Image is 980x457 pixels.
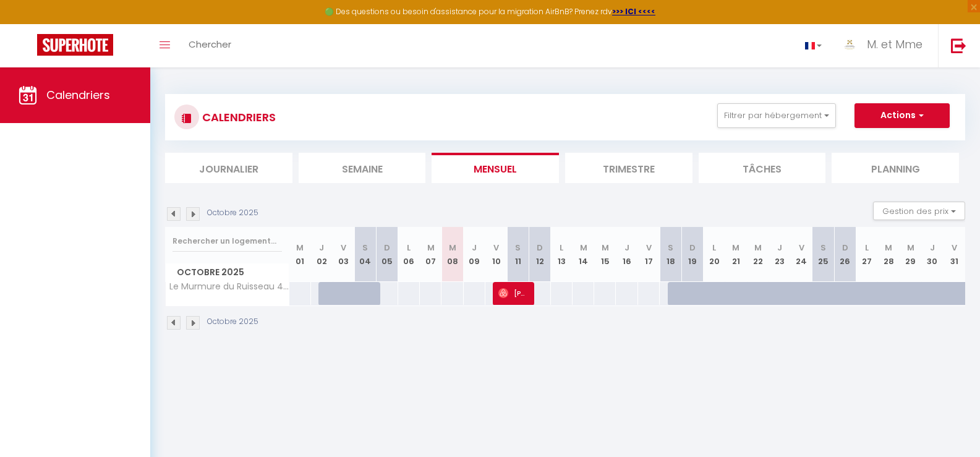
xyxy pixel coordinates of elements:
[493,242,499,254] abbr: V
[624,242,629,254] abbr: J
[612,6,655,17] a: >>> ICI <<<<
[732,242,739,254] abbr: M
[668,242,673,254] abbr: S
[854,103,950,128] button: Actions
[842,242,848,254] abbr: D
[717,103,836,128] button: Filtrer par hébergement
[791,227,812,282] th: 24
[498,281,527,305] span: [PERSON_NAME]
[865,242,869,254] abbr: L
[777,242,782,254] abbr: J
[354,227,376,282] th: 04
[573,227,594,282] th: 14
[311,227,333,282] th: 02
[856,227,877,282] th: 27
[930,242,935,254] abbr: J
[207,316,258,328] p: Octobre 2025
[37,34,113,56] img: Super Booking
[689,242,696,254] abbr: D
[907,242,914,254] abbr: M
[754,242,762,254] abbr: M
[173,230,282,252] input: Rechercher un logement...
[699,153,826,183] li: Tâches
[515,242,521,254] abbr: S
[747,227,769,282] th: 22
[952,242,957,254] abbr: V
[189,38,231,51] span: Chercher
[472,242,477,254] abbr: J
[565,153,692,183] li: Trimestre
[704,227,725,282] th: 20
[834,227,856,282] th: 26
[464,227,485,282] th: 09
[362,242,368,254] abbr: S
[407,242,411,254] abbr: L
[943,227,965,282] th: 31
[485,227,507,282] th: 10
[46,87,110,103] span: Calendriers
[594,227,616,282] th: 15
[580,242,587,254] abbr: M
[712,242,716,254] abbr: L
[878,227,900,282] th: 28
[616,227,637,282] th: 16
[921,227,943,282] th: 30
[832,153,959,183] li: Planning
[725,227,747,282] th: 21
[507,227,529,282] th: 11
[799,242,804,254] abbr: V
[551,227,573,282] th: 13
[812,227,834,282] th: 25
[441,227,463,282] th: 08
[646,242,652,254] abbr: V
[449,242,456,254] abbr: M
[831,24,938,67] a: ... M. et Mme
[885,242,892,254] abbr: M
[207,207,258,219] p: Octobre 2025
[560,242,563,254] abbr: L
[900,227,921,282] th: 29
[602,242,609,254] abbr: M
[432,153,559,183] li: Mensuel
[660,227,681,282] th: 18
[168,282,291,291] span: Le Murmure du Ruisseau 4* - Sauna, terrasse & BBQ
[820,242,826,254] abbr: S
[333,227,354,282] th: 03
[867,36,922,52] span: M. et Mme
[638,227,660,282] th: 17
[420,227,441,282] th: 07
[165,153,292,183] li: Journalier
[427,242,435,254] abbr: M
[951,38,966,53] img: logout
[840,35,859,54] img: ...
[166,263,289,281] span: Octobre 2025
[398,227,420,282] th: 06
[529,227,550,282] th: 12
[537,242,543,254] abbr: D
[341,242,346,254] abbr: V
[377,227,398,282] th: 05
[873,202,965,220] button: Gestion des prix
[179,24,241,67] a: Chercher
[199,103,276,131] h3: CALENDRIERS
[299,153,426,183] li: Semaine
[296,242,304,254] abbr: M
[289,227,311,282] th: 01
[681,227,703,282] th: 19
[769,227,790,282] th: 23
[319,242,324,254] abbr: J
[384,242,390,254] abbr: D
